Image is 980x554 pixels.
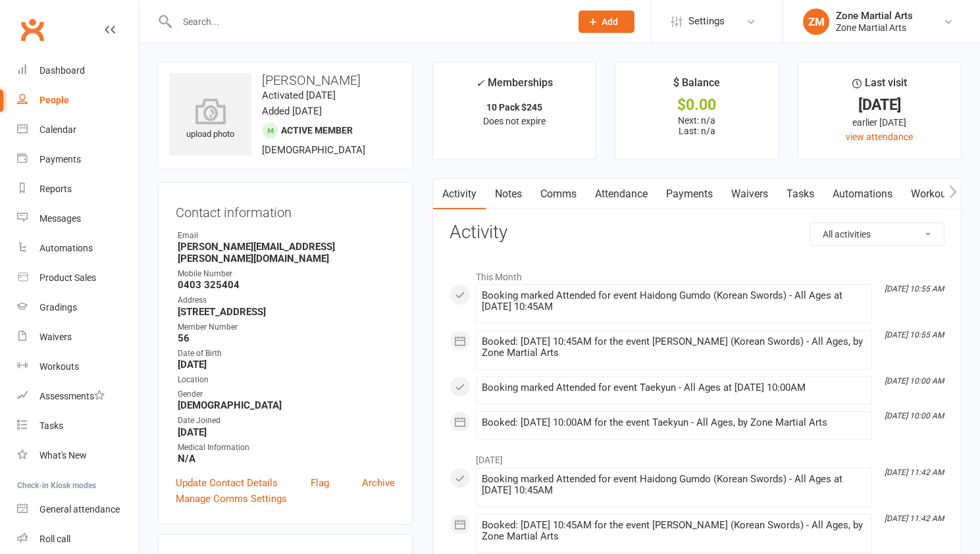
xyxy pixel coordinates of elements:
a: Roll call [17,524,139,554]
div: Zone Martial Arts [836,22,913,34]
div: Mobile Number [178,268,395,280]
div: Product Sales [39,272,96,283]
h3: [PERSON_NAME] [169,73,401,88]
i: ✓ [476,77,484,89]
div: Medical Information [178,441,395,454]
a: Payments [17,145,139,174]
a: Dashboard [17,56,139,86]
div: Booking marked Attended for event Haidong Gumdo (Korean Swords) - All Ages at [DATE] 10:45AM [482,290,866,313]
p: Next: n/a Last: n/a [627,115,766,136]
a: Automations [17,234,139,263]
div: Date Joined [178,415,395,427]
a: Waivers [17,322,139,352]
i: [DATE] 11:42 AM [885,514,944,523]
strong: [DATE] [178,359,395,370]
a: Notes [486,179,531,209]
time: Activated [DATE] [262,89,336,101]
div: Last visit [852,74,907,98]
a: Clubworx [16,13,49,46]
i: [DATE] 10:00 AM [885,376,944,386]
a: People [17,86,139,115]
div: Roll call [39,534,70,544]
div: Messages [39,213,81,224]
div: Memberships [476,74,553,99]
div: Member Number [178,321,395,334]
div: Booked: [DATE] 10:45AM for the event [PERSON_NAME] (Korean Swords) - All Ages, by Zone Martial Arts [482,520,866,542]
li: [DATE] [450,446,944,467]
a: Manage Comms Settings [176,491,287,507]
a: Messages [17,204,139,234]
a: Payments [657,179,722,209]
li: This Month [450,263,944,284]
i: [DATE] 11:42 AM [885,468,944,477]
h3: Activity [450,222,944,243]
strong: [STREET_ADDRESS] [178,306,395,318]
div: Tasks [39,420,63,431]
a: Calendar [17,115,139,145]
div: What's New [39,450,87,461]
div: $0.00 [627,98,766,112]
div: Dashboard [39,65,85,76]
button: Add [579,11,634,33]
span: Settings [688,7,725,36]
div: Booked: [DATE] 10:45AM for the event [PERSON_NAME] (Korean Swords) - All Ages, by Zone Martial Arts [482,336,866,359]
strong: [DEMOGRAPHIC_DATA] [178,399,395,411]
a: Activity [433,179,486,209]
strong: N/A [178,453,395,465]
div: Zone Martial Arts [836,10,913,22]
a: Tasks [777,179,823,209]
div: People [39,95,69,105]
div: Booking marked Attended for event Taekyun - All Ages at [DATE] 10:00AM [482,382,866,393]
a: Workouts [902,179,964,209]
div: Reports [39,184,72,194]
div: earlier [DATE] [810,115,949,130]
div: Date of Birth [178,347,395,360]
a: Reports [17,174,139,204]
div: Assessments [39,391,105,401]
div: Booking marked Attended for event Haidong Gumdo (Korean Swords) - All Ages at [DATE] 10:45AM [482,474,866,496]
a: General attendance kiosk mode [17,495,139,524]
time: Added [DATE] [262,105,322,117]
a: Automations [823,179,902,209]
i: [DATE] 10:55 AM [885,284,944,293]
a: What's New [17,441,139,470]
span: Add [602,16,618,27]
div: Gradings [39,302,77,313]
div: General attendance [39,504,120,515]
a: Workouts [17,352,139,382]
input: Search... [173,13,561,31]
strong: [DATE] [178,426,395,438]
div: Workouts [39,361,79,372]
span: [DEMOGRAPHIC_DATA] [262,144,365,156]
div: Automations [39,243,93,253]
strong: 56 [178,332,395,344]
a: Comms [531,179,586,209]
i: [DATE] 10:55 AM [885,330,944,340]
div: Address [178,294,395,307]
span: Does not expire [483,116,546,126]
a: Product Sales [17,263,139,293]
a: Assessments [17,382,139,411]
div: Gender [178,388,395,401]
a: Gradings [17,293,139,322]
div: [DATE] [810,98,949,112]
a: Flag [311,475,329,491]
h3: Contact information [176,200,395,220]
i: [DATE] 10:00 AM [885,411,944,420]
a: Tasks [17,411,139,441]
a: Archive [362,475,395,491]
a: Update Contact Details [176,475,278,491]
a: Waivers [722,179,777,209]
a: view attendance [846,132,913,142]
strong: 0403 325404 [178,279,395,291]
div: $ Balance [673,74,720,98]
div: Location [178,374,395,386]
strong: 10 Pack $245 [486,102,542,113]
div: Email [178,230,395,242]
div: upload photo [169,98,251,141]
div: Payments [39,154,81,164]
div: Calendar [39,124,76,135]
a: Attendance [586,179,657,209]
div: ZM [803,9,829,35]
strong: [PERSON_NAME][EMAIL_ADDRESS][PERSON_NAME][DOMAIN_NAME] [178,241,395,264]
